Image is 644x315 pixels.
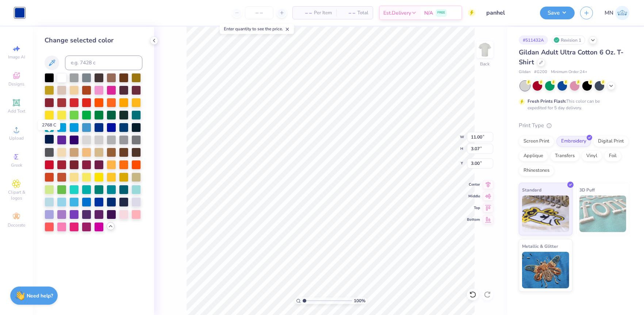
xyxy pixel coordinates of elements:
span: – – [297,9,312,17]
img: Mark Navarro [615,6,629,20]
span: Top [467,205,480,210]
div: This color can be expedited for 5 day delivery. [528,98,617,111]
span: Clipart & logos [4,189,29,201]
div: Applique [519,151,548,162]
span: Standard [522,186,541,194]
strong: Fresh Prints Flash: [528,98,566,104]
div: Revision 1 [552,35,585,45]
span: Add Text [8,108,25,114]
strong: Need help? [27,292,53,299]
span: Upload [9,135,24,141]
span: Center [467,182,480,187]
button: Save [540,7,575,19]
span: Middle [467,194,480,199]
span: Designs [8,81,24,87]
span: 100 % [354,297,365,304]
input: e.g. 7428 c [65,56,142,70]
span: N/A [424,9,433,17]
span: Greek [11,162,22,168]
div: 2768 C [38,120,60,130]
div: Digital Print [593,136,629,147]
a: MN [605,6,629,20]
span: Metallic & Glitter [522,242,558,250]
span: Bottom [467,217,480,222]
input: Untitled Design [481,5,534,20]
img: 3D Puff [579,196,626,232]
div: Back [480,61,490,67]
span: MN [605,9,613,17]
span: Per Item [314,9,332,17]
div: Embroidery [556,136,591,147]
div: Enter quantity to see the price. [220,24,294,34]
span: Total [357,9,368,17]
div: Screen Print [519,136,554,147]
span: # G200 [534,69,547,75]
div: Rhinestones [519,165,554,176]
img: Standard [522,196,569,232]
span: FREE [437,10,445,15]
div: Print Type [519,121,629,130]
div: Transfers [550,151,579,162]
span: – – [341,9,355,17]
span: Est. Delivery [383,9,411,17]
div: Change selected color [45,35,142,45]
span: Gildan Adult Ultra Cotton 6 Oz. T-Shirt [519,48,624,67]
div: # 511432A [519,35,548,45]
img: Back [478,42,492,57]
div: Foil [604,151,621,162]
span: Decorate [8,222,25,228]
span: 3D Puff [579,186,595,194]
span: Gildan [519,69,530,75]
span: Image AI [8,54,25,60]
input: – – [245,6,273,19]
div: Vinyl [582,151,602,162]
span: Minimum Order: 24 + [551,69,587,75]
img: Metallic & Glitter [522,252,569,288]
